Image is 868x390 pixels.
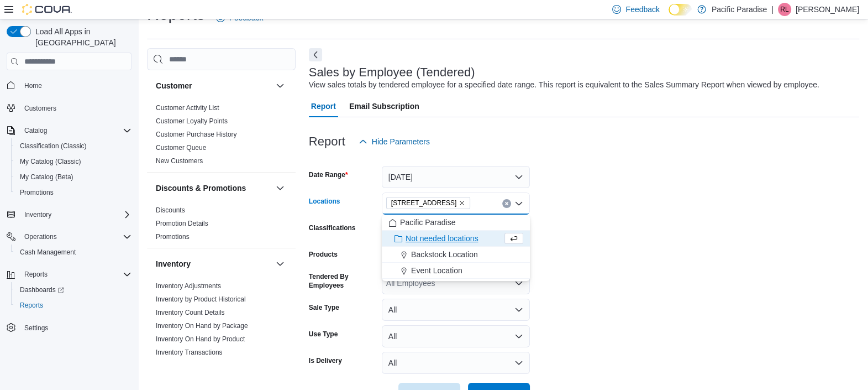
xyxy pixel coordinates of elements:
a: Dashboards [15,283,69,297]
span: Hide Parameters [372,136,430,147]
button: Hide Parameters [354,131,434,153]
span: Backstock Location [411,249,478,260]
button: Inventory [20,208,56,221]
button: Catalog [2,123,136,138]
span: Inventory [24,210,51,219]
a: Inventory Count Details [156,309,225,316]
span: Reports [20,268,131,281]
a: Promotions [156,233,190,241]
span: Customer Queue [156,143,206,152]
button: Classification (Classic) [11,138,136,154]
span: Package Details [156,361,204,370]
a: Customers [20,102,61,115]
div: Rheanne Lima [778,3,791,16]
span: Dashboards [20,285,64,294]
span: Customer Activity List [156,103,219,112]
a: Home [20,79,46,92]
span: Classification (Classic) [15,139,131,153]
a: Promotions [15,186,58,199]
button: All [382,299,530,321]
button: Event Location [382,263,530,279]
a: Promotion Details [156,220,208,227]
button: Discounts & Promotions [156,183,271,194]
button: Reports [20,268,52,281]
button: Remove 1087 H Street from selection in this group [459,200,465,206]
button: Settings [2,320,136,336]
h3: Discounts & Promotions [156,183,246,194]
nav: Complex example [7,72,131,365]
a: My Catalog (Beta) [15,170,78,184]
button: Inventory [2,207,136,222]
button: Clear input [502,199,511,208]
span: Inventory Transactions [156,348,223,357]
span: Settings [24,324,48,332]
span: Settings [20,321,131,335]
span: Pacific Paradise [400,217,455,228]
a: Settings [20,321,52,335]
button: Reports [11,298,136,313]
button: Backstock Location [382,247,530,263]
span: Operations [20,230,131,243]
a: Inventory On Hand by Product [156,335,245,343]
span: My Catalog (Classic) [15,155,131,168]
span: [STREET_ADDRESS] [391,197,457,209]
button: Customers [2,100,136,116]
span: Event Location [411,265,462,276]
span: Feedback [625,4,659,15]
span: Dark Mode [669,15,669,16]
span: Promotion Details [156,219,208,228]
button: Customer [273,79,287,92]
button: Not needed locations [382,231,530,247]
span: Report [311,95,336,117]
span: Load All Apps in [GEOGRAPHIC_DATA] [31,26,131,48]
label: Classifications [309,223,356,232]
h3: Customer [156,80,192,91]
span: Discounts [156,206,185,215]
span: Operations [24,232,57,241]
label: Products [309,250,338,259]
span: 1087 H Street [386,197,471,209]
p: [PERSON_NAME] [796,3,859,16]
a: Inventory Transactions [156,349,223,356]
h3: Report [309,135,345,148]
a: Reports [15,299,48,312]
span: My Catalog (Classic) [20,157,81,166]
button: My Catalog (Classic) [11,154,136,169]
p: | [771,3,774,16]
span: Inventory On Hand by Package [156,321,248,330]
a: Dashboards [11,282,136,298]
a: Cash Management [15,246,80,259]
span: My Catalog (Beta) [15,170,131,184]
span: Inventory Adjustments [156,282,221,290]
p: Pacific Paradise [712,3,767,16]
label: Tendered By Employees [309,272,377,290]
span: Reports [15,299,131,312]
a: My Catalog (Classic) [15,155,86,168]
button: Discounts & Promotions [273,181,287,195]
span: Home [24,81,42,90]
span: Reports [20,301,43,310]
span: RL [780,3,788,16]
span: Not needed locations [406,233,478,244]
a: Customer Activity List [156,104,219,112]
span: Catalog [20,124,131,137]
a: Inventory by Product Historical [156,295,246,303]
span: Promotions [156,232,190,241]
span: Inventory Count Details [156,308,225,317]
img: Cova [22,4,72,15]
label: Is Delivery [309,356,342,365]
span: Customers [24,104,56,113]
a: Customer Queue [156,144,206,152]
button: Pacific Paradise [382,215,530,231]
button: Promotions [11,185,136,200]
button: Operations [2,229,136,245]
button: Reports [2,267,136,282]
button: Inventory [156,258,271,269]
input: Dark Mode [669,4,692,15]
a: Customer Loyalty Points [156,117,228,125]
label: Locations [309,197,340,206]
span: Customer Loyalty Points [156,117,228,126]
label: Date Range [309,170,348,179]
button: Cash Management [11,245,136,260]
